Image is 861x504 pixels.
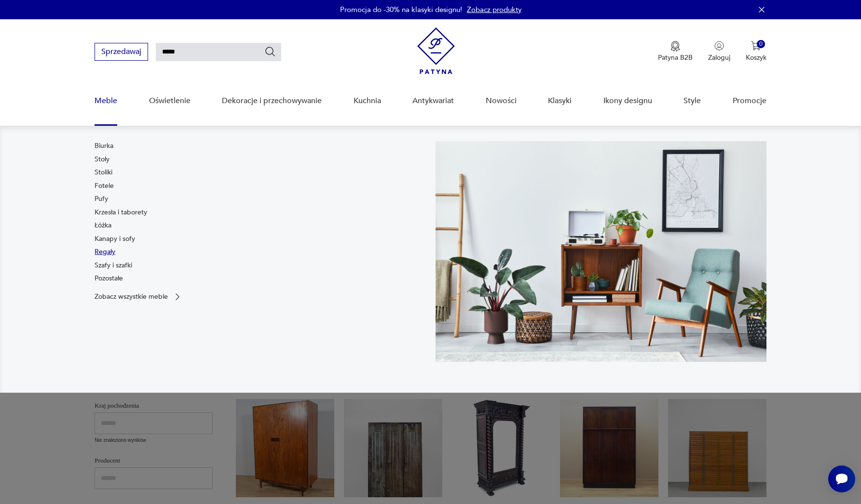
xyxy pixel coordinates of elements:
a: Dekoracje i przechowywanie [222,82,322,119]
img: 969d9116629659dbb0bd4e745da535dc.jpg [436,141,766,361]
a: Kuchnia [354,82,381,119]
a: Kanapy i sofy [95,234,135,244]
a: Klasyki [548,82,572,119]
p: Zobacz wszystkie meble [95,293,168,300]
a: Ikona medaluPatyna B2B [658,41,693,62]
a: Łóżka [95,221,111,230]
a: Style [683,82,701,119]
a: Pufy [95,194,108,204]
a: Regały [95,247,115,257]
p: Zaloguj [708,53,730,62]
button: Szukaj [264,46,276,57]
iframe: Smartsupp widget button [828,465,855,492]
div: 0 [757,40,765,48]
a: Krzesła i taborety [95,208,147,217]
a: Zobacz produkty [467,5,521,14]
a: Zobacz wszystkie meble [95,292,182,302]
a: Sprzedawaj [95,49,148,56]
img: Ikonka użytkownika [714,41,724,51]
img: Ikona koszyka [751,41,761,51]
button: Sprzedawaj [95,43,148,61]
a: Ikony designu [603,82,652,119]
a: Oświetlenie [149,82,191,119]
p: Patyna B2B [658,53,693,62]
a: Meble [95,82,117,119]
button: 0Koszyk [746,41,766,62]
p: Koszyk [746,53,766,62]
p: Promocja do -30% na klasyki designu! [340,5,462,14]
a: Antykwariat [412,82,454,119]
a: Szafy i szafki [95,261,132,270]
button: Patyna B2B [658,41,693,62]
a: Promocje [733,82,766,119]
img: Patyna - sklep z meblami i dekoracjami vintage [417,27,455,74]
a: Pozostałe [95,274,123,283]
a: Fotele [95,181,114,191]
a: Stoliki [95,168,112,177]
img: Ikona medalu [670,41,680,52]
a: Biurka [95,141,113,151]
button: Zaloguj [708,41,730,62]
a: Stoły [95,155,109,164]
a: Nowości [486,82,517,119]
